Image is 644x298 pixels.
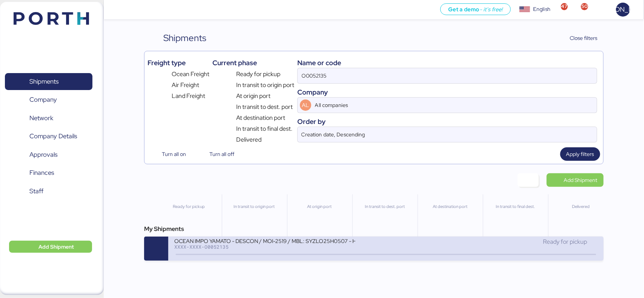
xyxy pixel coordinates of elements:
[172,92,205,101] span: Land Freight
[29,167,54,178] span: Finances
[236,135,261,144] span: Delivered
[174,237,355,244] div: OCEAN IMPO YAMATO - DESCON / MOI-2519 / MBL: SYZLO25H0507 - HBL: VARIOS / LCL
[29,131,77,142] span: Company Details
[236,113,285,122] span: At destination port
[552,203,610,210] div: Delivered
[297,116,597,127] div: Order by
[5,146,92,164] a: Approvals
[5,91,92,109] a: Company
[236,102,293,112] span: In transit to dest. port
[5,73,92,90] a: Shipments
[297,87,597,97] div: Company
[29,76,58,87] span: Shipments
[236,92,271,101] span: At origin port
[302,101,309,109] span: AL
[210,150,235,159] span: Turn all off
[297,58,597,68] div: Name or code
[159,203,218,210] div: Ready for pickup
[5,128,92,145] a: Company Details
[236,81,294,90] span: In transit to origin port
[547,173,604,187] a: Add Shipment
[148,58,209,68] div: Freight type
[172,70,209,79] span: Ocean Freight
[570,34,598,43] span: Close filters
[29,113,53,124] span: Network
[163,31,206,45] div: Shipments
[195,147,240,161] button: Turn all off
[5,110,92,127] a: Network
[38,242,74,251] span: Add Shipment
[29,94,57,105] span: Company
[543,238,587,246] span: Ready for pickup
[9,241,92,253] button: Add Shipment
[144,225,603,234] div: My Shipments
[486,203,545,210] div: In transit to final dest.
[533,5,550,13] div: English
[555,31,604,45] button: Close filters
[356,203,414,210] div: In transit to dest. port
[162,150,186,159] span: Turn all on
[29,149,57,160] span: Approvals
[290,203,349,210] div: At origin port
[225,203,284,210] div: In transit to origin port
[29,186,43,197] span: Staff
[236,70,280,79] span: Ready for pickup
[314,98,575,113] input: AL
[560,147,600,161] button: Apply filters
[108,3,121,16] button: Menu
[566,150,594,159] span: Apply filters
[421,203,480,210] div: At destination port
[564,176,598,185] span: Add Shipment
[236,124,292,133] span: In transit to final dest.
[148,147,192,161] button: Turn all on
[5,164,92,182] a: Finances
[5,183,92,200] a: Staff
[212,58,294,68] div: Current phase
[172,81,199,90] span: Air Freight
[174,244,355,249] div: XXXX-XXXX-O0052135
